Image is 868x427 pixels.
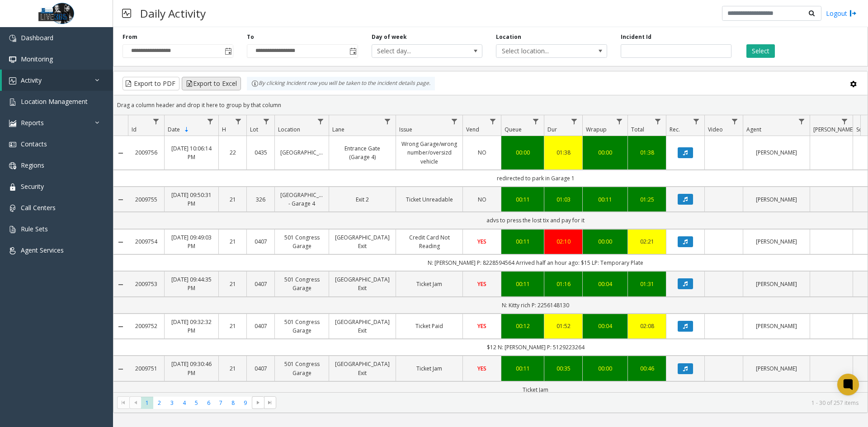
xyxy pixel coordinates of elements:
a: Entrance Gate (Garage 4) [335,144,390,161]
span: Date [168,126,180,133]
a: [DATE] 09:44:35 PM [170,275,213,292]
a: [DATE] 09:30:46 PM [170,360,213,377]
span: NO [478,196,486,203]
span: Page 2 [153,397,165,409]
img: 'icon' [9,226,16,233]
a: [GEOGRAPHIC_DATA] [280,148,323,157]
span: Id [132,126,137,133]
a: Collapse Details [113,323,128,330]
a: [PERSON_NAME] [749,148,804,157]
span: Vend [466,126,479,133]
a: Lot Filter Menu [260,115,273,127]
span: Go to the last page [266,399,274,406]
img: 'icon' [9,183,16,191]
a: Lane Filter Menu [382,115,394,127]
a: [GEOGRAPHIC_DATA] Exit [335,275,390,292]
a: Collapse Details [113,366,128,373]
img: 'icon' [9,77,16,84]
span: Location Management [21,97,88,106]
a: Id Filter Menu [150,115,162,127]
span: YES [477,365,486,372]
a: 00:11 [507,280,538,288]
a: 0407 [252,237,269,246]
span: Reports [21,118,44,127]
span: Contacts [21,140,47,148]
span: Page 1 [141,397,153,409]
img: 'icon' [9,205,16,212]
img: 'icon' [9,162,16,169]
a: Total Filter Menu [652,115,664,127]
a: 01:25 [633,195,660,204]
span: Rule Sets [21,225,48,233]
a: 22 [224,148,241,157]
span: [PERSON_NAME] [813,126,854,133]
a: [GEOGRAPHIC_DATA] - Garage 4 [280,191,323,208]
a: Wrong Garage/wrong number/oversizd vehicle [401,140,457,166]
a: 2009755 [133,195,159,204]
a: 501 Congress Garage [280,360,323,377]
a: Issue Filter Menu [448,115,461,127]
a: 2009751 [133,364,159,373]
a: Activity [2,70,113,91]
label: From [123,33,137,41]
a: 00:11 [588,195,622,204]
span: Wrapup [586,126,607,133]
a: Ticket Jam [401,364,457,373]
a: [GEOGRAPHIC_DATA] Exit [335,318,390,335]
img: 'icon' [9,35,16,42]
span: Page 9 [239,397,251,409]
div: 02:10 [550,237,577,246]
span: Regions [21,161,44,169]
a: Location Filter Menu [315,115,327,127]
span: NO [478,149,486,156]
span: YES [477,280,486,288]
a: Collapse Details [113,150,128,157]
a: 00:11 [507,237,538,246]
div: By clicking Incident row you will be taken to the incident details page. [247,77,435,90]
a: YES [468,237,495,246]
a: 01:38 [633,148,660,157]
a: 21 [224,364,241,373]
a: 00:35 [550,364,577,373]
button: Export to PDF [123,77,179,90]
span: H [222,126,226,133]
span: Activity [21,76,42,84]
a: Credit Card Not Reading [401,233,457,250]
a: 00:04 [588,322,622,330]
a: 00:04 [588,280,622,288]
div: 02:08 [633,322,660,330]
a: [PERSON_NAME] [749,280,804,288]
a: Logout [826,9,857,18]
a: [GEOGRAPHIC_DATA] Exit [335,233,390,250]
span: Security [21,182,44,191]
div: 00:00 [507,148,538,157]
a: Ticket Paid [401,322,457,330]
img: 'icon' [9,247,16,254]
span: Agent Services [21,246,64,254]
a: 501 Congress Garage [280,233,323,250]
div: 00:11 [507,195,538,204]
label: To [247,33,254,41]
a: Agent Filter Menu [796,115,808,127]
div: Data table [113,115,868,392]
a: 2009756 [133,148,159,157]
span: Video [708,126,723,133]
img: 'icon' [9,120,16,127]
a: Exit 2 [335,195,390,204]
a: Ticket Unreadable [401,195,457,204]
a: YES [468,280,495,288]
a: 01:16 [550,280,577,288]
a: 01:03 [550,195,577,204]
a: Rec. Filter Menu [690,115,703,127]
kendo-pager-info: 1 - 30 of 257 items [282,399,859,407]
a: Wrapup Filter Menu [613,115,626,127]
span: Monitoring [21,55,53,63]
div: 02:21 [633,237,660,246]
